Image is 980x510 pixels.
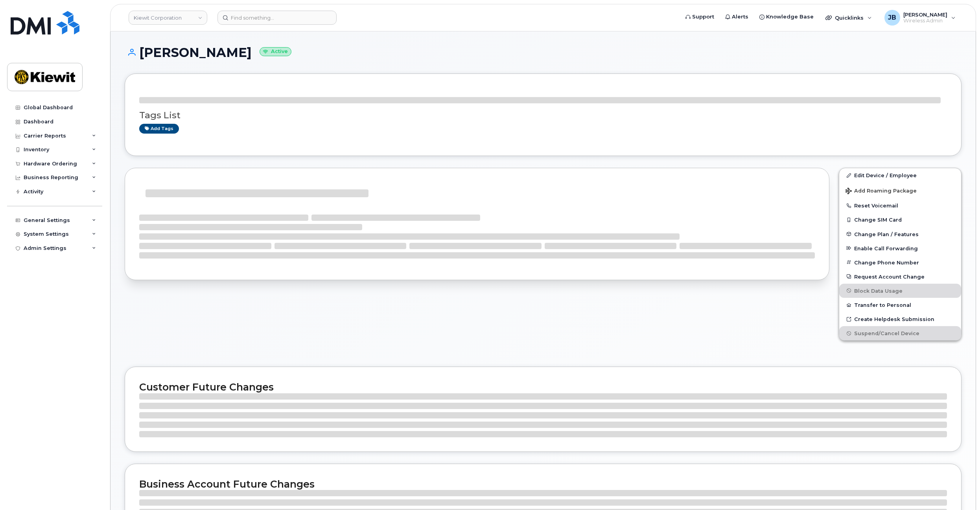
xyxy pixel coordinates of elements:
button: Suspend/Cancel Device [839,326,961,340]
button: Change SIM Card [839,213,961,227]
small: Active [260,47,291,56]
a: Add tags [139,124,179,134]
span: Add Roaming Package [846,188,917,195]
button: Request Account Change [839,270,961,284]
h2: Customer Future Changes [139,381,947,393]
button: Add Roaming Package [839,182,961,198]
span: Suspend/Cancel Device [854,330,919,336]
span: Change Plan / Features [854,231,919,237]
span: Enable Call Forwarding [854,245,918,251]
a: Edit Device / Employee [839,168,961,182]
h2: Business Account Future Changes [139,478,947,490]
button: Reset Voicemail [839,198,961,213]
button: Change Phone Number [839,255,961,270]
button: Transfer to Personal [839,298,961,312]
button: Block Data Usage [839,284,961,298]
h1: [PERSON_NAME] [125,46,962,59]
button: Enable Call Forwarding [839,241,961,255]
button: Change Plan / Features [839,227,961,241]
h3: Tags List [139,110,947,120]
a: Create Helpdesk Submission [839,312,961,326]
